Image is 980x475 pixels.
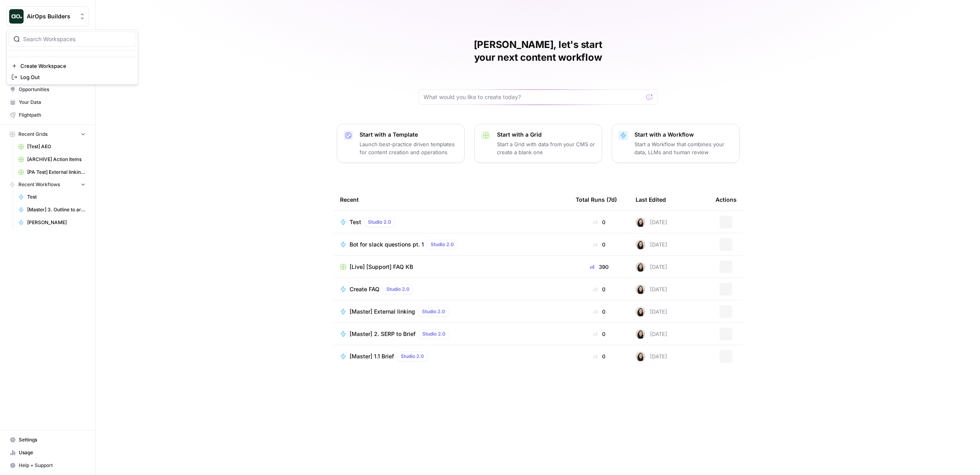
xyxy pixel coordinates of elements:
a: [Live] [Support] FAQ KB [340,263,563,271]
div: Recent [340,189,563,211]
a: [Master] 1.1 BriefStudio 2.0 [340,352,563,361]
a: TestStudio 2.0 [340,217,563,227]
div: [DATE] [636,329,667,339]
a: Usage [6,446,89,459]
p: Start with a Grid [497,131,595,139]
div: 0 [576,308,623,316]
a: [PERSON_NAME] [15,216,89,229]
div: 0 [576,330,623,338]
p: Launch best-practice driven templates for content creation and operations [360,140,458,156]
a: Bot for slack questions pt. 1Studio 2.0 [340,240,563,249]
a: [Master] External linkingStudio 2.0 [340,307,563,316]
span: Create Workspace [20,62,130,70]
div: Last Edited [636,189,666,211]
button: Help + Support [6,459,89,472]
div: [DATE] [636,240,667,249]
input: Search Workspaces [23,35,131,43]
button: Start with a GridStart a Grid with data from your CMS or create a blank one [474,124,602,163]
span: [PERSON_NAME] [27,219,85,226]
span: Recent Workflows [18,181,60,188]
button: Workspace: AirOps Builders [6,6,89,26]
a: Create Workspace [8,60,136,72]
span: [Test] AEO [27,143,85,150]
a: Test [15,191,89,203]
img: t5ef5oef8zpw1w4g2xghobes91mw [636,352,645,361]
span: Usage [19,449,85,456]
div: Actions [716,189,737,211]
span: AirOps Builders [27,12,75,20]
button: Start with a TemplateLaunch best-practice driven templates for content creation and operations [337,124,465,163]
a: Your Data [6,96,89,109]
div: 0 [576,352,623,360]
a: [Test] AEO [15,140,89,153]
span: Studio 2.0 [422,330,445,338]
span: Log Out [20,73,130,81]
span: Create FAQ [350,285,380,293]
a: [Master] 3. Outline to article [15,203,89,216]
div: 0 [576,285,623,293]
button: Recent Workflows [6,179,89,191]
button: Start with a WorkflowStart a Workflow that combines your data, LLMs and human review [612,124,739,163]
span: [Live] [Support] FAQ KB [350,263,413,271]
div: Total Runs (7d) [576,189,617,211]
h1: [PERSON_NAME], let's start your next content workflow [418,38,658,64]
img: t5ef5oef8zpw1w4g2xghobes91mw [636,217,645,227]
span: [PA Test] External linking Grid [27,169,85,176]
span: [Master] 1.1 Brief [350,352,394,360]
div: [DATE] [636,284,667,294]
p: Start a Grid with data from your CMS or create a blank one [497,140,595,156]
span: [Master] 3. Outline to article [27,206,85,213]
div: [DATE] [636,262,667,272]
span: [Master] External linking [350,308,415,316]
span: Studio 2.0 [386,286,409,293]
div: [DATE] [636,352,667,361]
p: Start with a Workflow [634,131,733,139]
span: Help + Support [19,462,85,469]
input: What would you like to create today? [423,93,643,101]
span: Your Data [19,99,85,106]
a: Log Out [8,72,136,83]
img: t5ef5oef8zpw1w4g2xghobes91mw [636,262,645,272]
span: Studio 2.0 [401,353,424,360]
a: [ARCHIVE] Action Items [15,153,89,166]
span: [ARCHIVE] Action Items [27,156,85,163]
div: [DATE] [636,217,667,227]
span: Bot for slack questions pt. 1 [350,240,424,248]
div: [DATE] [636,307,667,316]
span: Recent Grids [18,131,48,138]
div: 0 [576,218,623,226]
button: Recent Grids [6,128,89,140]
img: t5ef5oef8zpw1w4g2xghobes91mw [636,240,645,249]
span: Test [27,193,85,201]
img: AirOps Builders Logo [9,9,24,24]
img: t5ef5oef8zpw1w4g2xghobes91mw [636,329,645,339]
a: Flightpath [6,109,89,121]
a: Opportunities [6,83,89,96]
a: [Master] 2. SERP to BriefStudio 2.0 [340,329,563,339]
div: 390 [576,263,623,271]
span: Settings [19,436,85,443]
a: [PA Test] External linking Grid [15,166,89,179]
div: Workspace: AirOps Builders [6,30,138,85]
p: Start a Workflow that combines your data, LLMs and human review [634,140,733,156]
img: t5ef5oef8zpw1w4g2xghobes91mw [636,284,645,294]
span: Studio 2.0 [431,241,454,248]
a: Create FAQStudio 2.0 [340,284,563,294]
div: 0 [576,240,623,248]
span: [Master] 2. SERP to Brief [350,330,415,338]
p: Start with a Template [360,131,458,139]
a: Settings [6,433,89,446]
span: Flightpath [19,111,85,119]
span: Studio 2.0 [422,308,445,315]
span: Opportunities [19,86,85,93]
span: Test [350,218,361,226]
span: Studio 2.0 [368,219,391,226]
img: t5ef5oef8zpw1w4g2xghobes91mw [636,307,645,316]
